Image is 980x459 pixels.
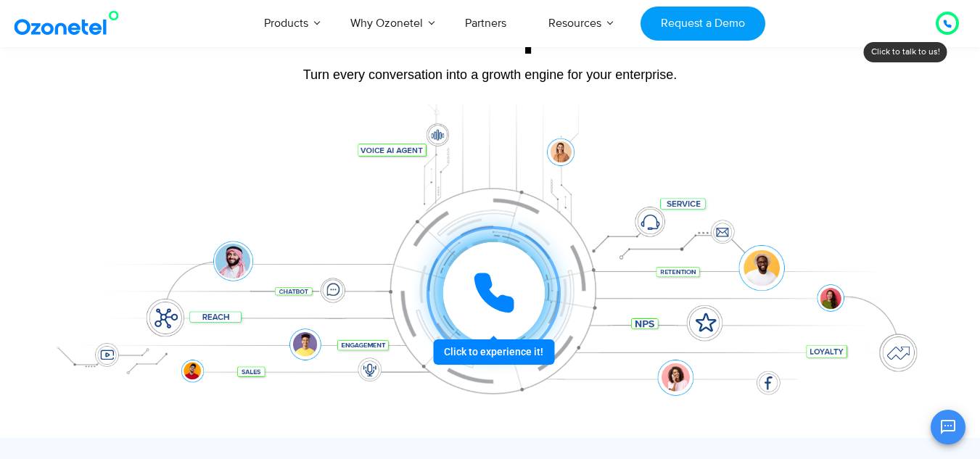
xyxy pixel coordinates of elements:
[931,410,965,444] button: Open chat
[641,7,765,41] a: Request a Demo
[37,67,944,83] div: Turn every conversation into a growth engine for your enterprise.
